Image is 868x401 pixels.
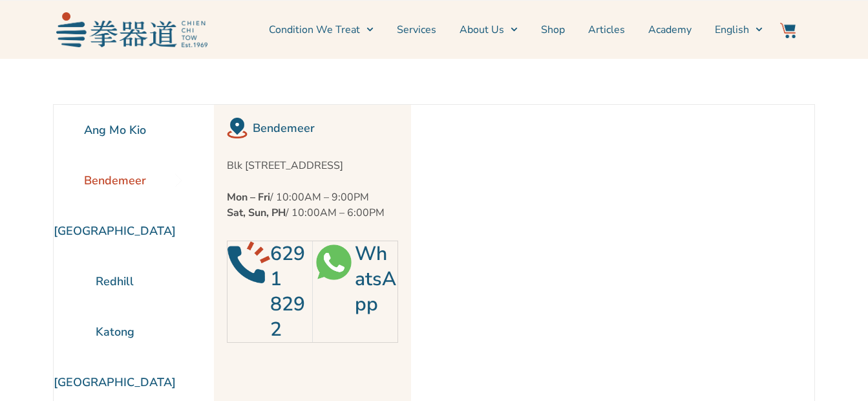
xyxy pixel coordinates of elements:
[541,14,565,46] a: Shop
[460,14,518,46] a: About Us
[648,14,692,46] a: Academy
[715,14,763,46] a: English
[270,241,305,343] a: 6291 8292
[397,14,436,46] a: Services
[780,23,796,38] img: Website Icon-03
[227,190,398,221] p: / 10:00AM – 9:00PM / 10:00AM – 6:00PM
[227,190,270,204] strong: Mon – Fri
[214,14,763,46] nav: Menu
[715,22,749,38] span: English
[269,14,374,46] a: Condition We Treat
[355,241,396,318] a: WhatsApp
[227,206,286,220] strong: Sat, Sun, PH
[253,119,398,137] h2: Bendemeer
[227,158,398,173] p: Blk [STREET_ADDRESS]
[588,14,625,46] a: Articles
